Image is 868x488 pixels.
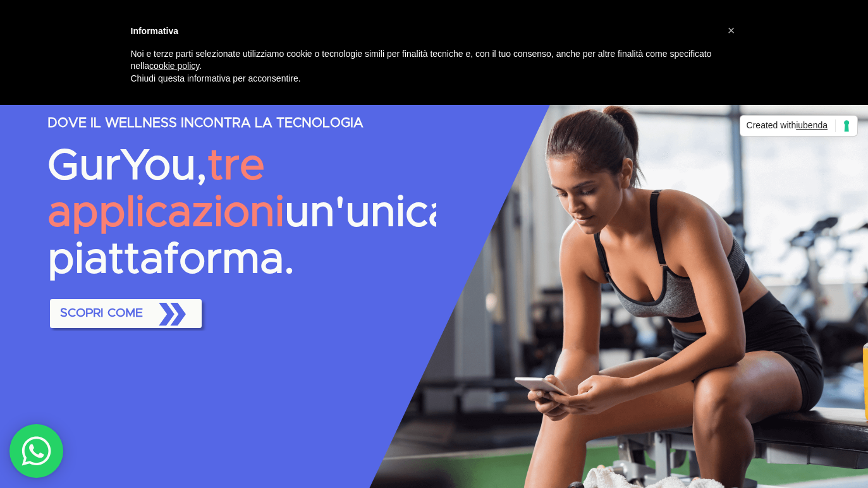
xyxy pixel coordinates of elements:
[47,143,436,284] p: GurYou, un'unica piattaforma.
[747,119,836,132] span: Created with
[728,23,735,37] span: ×
[21,436,52,467] img: whatsAppIcon.04b8739f.svg
[805,427,868,488] div: Widget chat
[55,293,197,334] span: SCOPRI COME
[805,427,868,488] iframe: Chat Widget
[131,25,718,38] h2: Informativa
[47,296,204,331] a: SCOPRI COME
[149,61,199,71] a: cookie policy
[740,115,858,137] a: Created withiubenda
[131,48,718,73] p: Noi e terze parti selezionate utilizziamo cookie o tecnologie simili per finalità tecniche e, con...
[47,116,436,131] p: DOVE IL WELLNESS INCONTRA LA TECNOLOGIA
[721,20,742,40] button: Chiudi questa informativa
[796,120,828,130] span: iubenda
[131,73,718,85] p: Chiudi questa informativa per acconsentire.
[50,299,202,328] button: SCOPRI COME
